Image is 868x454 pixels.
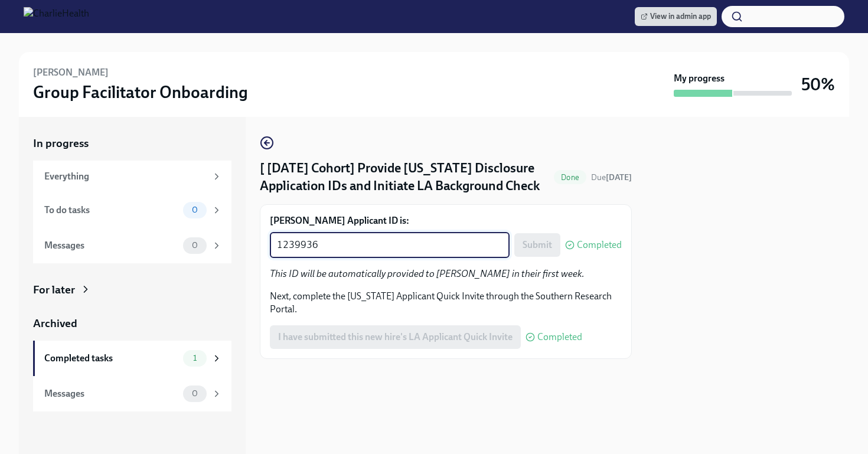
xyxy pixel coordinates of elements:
h3: 50% [801,74,835,95]
a: For later [33,282,231,298]
h3: Group Facilitator Onboarding [33,81,248,103]
h6: [PERSON_NAME] [33,66,109,79]
div: Messages [44,239,178,252]
div: Completed tasks [44,352,178,365]
span: Done [554,173,586,182]
span: Due [591,172,632,182]
a: Everything [33,161,231,192]
div: Everything [44,170,207,183]
img: CharlieHealth [24,7,89,26]
span: View in admin app [641,11,711,22]
div: To do tasks [44,204,178,217]
span: 0 [185,241,205,250]
span: 1 [186,354,204,362]
strong: [DATE] [606,172,632,182]
a: Messages0 [33,376,231,411]
p: Next, complete the [US_STATE] Applicant Quick Invite through the Southern Research Portal. [270,290,622,316]
h4: [ [DATE] Cohort] Provide [US_STATE] Disclosure Application IDs and Initiate LA Background Check [260,159,549,195]
a: Archived [33,316,231,331]
div: Messages [44,387,178,400]
a: In progress [33,136,231,151]
div: For later [33,282,75,298]
strong: My progress [674,72,725,85]
a: To do tasks0 [33,192,231,228]
em: This ID will be automatically provided to [PERSON_NAME] in their first week. [270,268,585,279]
textarea: 1239936 [277,238,502,252]
span: August 13th, 2025 10:00 [591,172,632,183]
span: 0 [185,205,205,214]
span: Completed [577,240,622,250]
a: Messages0 [33,228,231,263]
a: View in admin app [635,7,717,26]
a: Completed tasks1 [33,341,231,376]
span: 0 [185,389,205,398]
span: Completed [537,332,582,342]
label: [PERSON_NAME] Applicant ID is: [270,214,622,227]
